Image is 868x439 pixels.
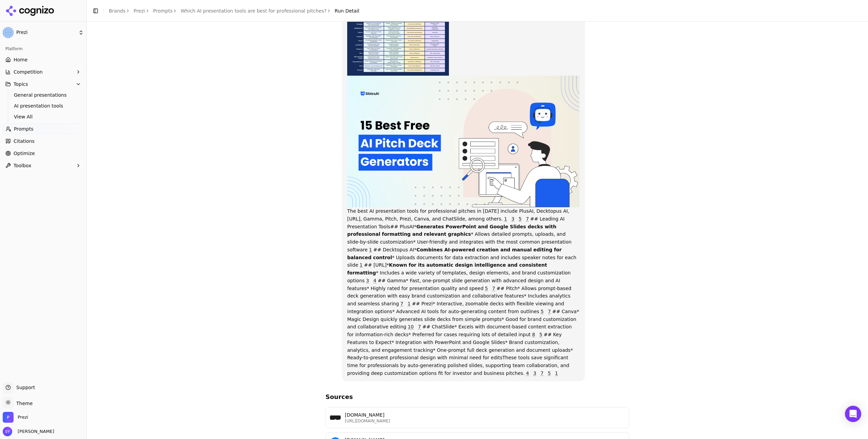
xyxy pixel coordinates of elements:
[3,66,84,77] button: Competition
[519,216,522,222] a: 5
[400,301,403,306] a: 7
[492,286,495,291] a: 7
[366,278,369,283] a: 3
[3,79,84,90] button: Topics
[14,92,73,98] span: General presentations
[526,370,529,376] a: 4
[14,81,28,88] span: Topics
[335,7,359,14] span: Run Detail
[325,407,629,428] a: reprezent.us favicon[DOMAIN_NAME][URL][DOMAIN_NAME]
[14,113,73,120] span: View All
[373,278,376,283] a: 4
[11,101,76,111] a: AI presentation tools
[369,247,372,252] a: 1
[11,112,76,121] a: View All
[3,136,84,147] a: Citations
[539,332,542,337] a: 5
[134,7,145,14] a: Prezi
[532,332,535,337] a: 8
[511,216,514,222] a: 3
[109,7,359,14] nav: breadcrumb
[555,370,558,376] a: 1
[14,384,35,391] span: Support
[14,56,27,63] span: Home
[330,412,341,423] img: reprezent.us favicon
[418,324,421,329] a: 7
[360,262,363,268] a: 1
[347,247,561,260] strong: Combines AI-powered creation and manual editing for balanced control
[11,90,76,100] a: General presentations
[3,427,54,436] button: Open user button
[845,406,861,422] div: Open Intercom Messenger
[540,309,544,314] a: 5
[153,7,173,14] a: Prompts
[3,412,14,423] img: Prezi
[3,412,28,423] button: Open organization switcher
[14,150,35,157] span: Optimize
[3,54,84,65] a: Home
[3,427,12,436] img: Stephanie Yu
[3,27,14,38] img: Prezi
[347,76,579,207] img: 18 Best Free AI Pitch Deck Generators 2025 | SlidesAI
[540,370,544,376] a: 7
[181,7,327,14] a: Which AI presentation tools are best for professional pitches?
[548,370,551,376] a: 5
[533,370,536,376] a: 3
[408,301,411,306] a: 1
[408,324,414,329] a: 10
[14,102,73,109] span: AI presentation tools
[345,412,625,418] p: [DOMAIN_NAME]
[347,224,556,237] strong: Generates PowerPoint and Google Slides decks with professional formatting and relevant graphics
[325,392,629,402] h3: Sources
[548,309,551,314] a: 7
[18,414,28,420] span: Prezi
[504,216,507,222] a: 1
[14,69,43,75] span: Competition
[109,8,125,14] a: Brands
[15,428,54,435] span: [PERSON_NAME]
[526,216,529,222] a: 7
[345,418,625,424] p: [URL][DOMAIN_NAME]
[14,162,32,169] span: Toolbox
[3,160,84,171] button: Toolbox
[3,148,84,159] a: Optimize
[3,43,84,54] div: Platform
[347,262,547,275] strong: Known for its automatic design intelligence and consistent formatting
[3,123,84,134] a: Prompts
[14,401,33,406] span: Theme
[14,138,35,145] span: Citations
[485,286,488,291] a: 5
[14,126,34,132] span: Prompts
[16,30,76,36] span: Prezi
